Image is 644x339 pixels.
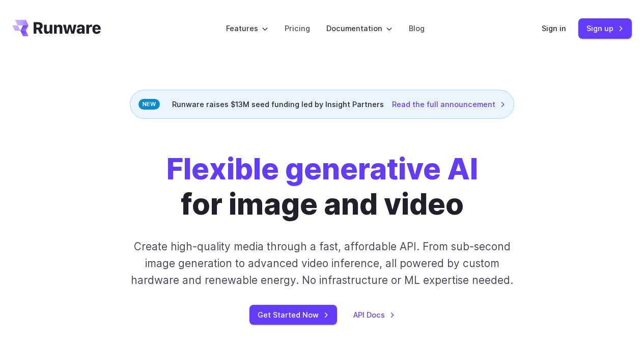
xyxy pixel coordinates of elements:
[124,238,520,289] p: Create high-quality media through a fast, affordable API. From sub-second image generation to adv...
[326,22,393,34] label: Documentation
[249,305,337,325] a: Get Started Now
[353,309,395,321] a: API Docs
[409,22,425,34] a: Blog
[285,22,310,34] a: Pricing
[12,20,101,36] a: Go to /
[166,151,478,187] strong: Flexible generative AI
[226,22,268,34] label: Features
[578,18,632,38] a: Sign up
[392,98,506,110] a: Read the full announcement
[542,22,566,34] a: Sign in
[130,90,514,119] div: Runware raises $13M seed funding led by Insight Partners
[166,151,478,222] h1: for image and video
